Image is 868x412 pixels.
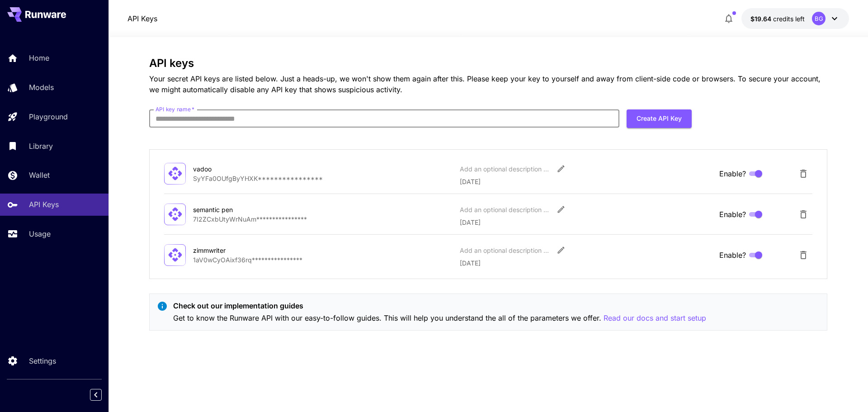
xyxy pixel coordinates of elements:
div: Collapse sidebar [97,387,108,403]
button: Create API Key [627,109,692,128]
button: Edit [553,201,569,218]
span: Enable? [719,168,746,179]
button: $19.6412BG [741,8,849,29]
p: Your secret API keys are listed below. Just a heads-up, we won't show them again after this. Plea... [149,73,827,95]
span: Enable? [719,250,746,260]
button: Edit [553,161,569,177]
span: credits left [773,15,805,23]
div: Add an optional description or comment [460,164,550,174]
button: Read our docs and start setup [604,313,706,324]
p: [DATE] [460,218,712,227]
div: Add an optional description or comment [460,246,550,255]
button: Collapse sidebar [90,389,102,401]
a: API Keys [127,13,157,24]
p: Library [29,141,53,152]
div: zimmwriter [193,246,283,255]
p: Home [29,52,49,63]
p: Models [29,82,54,93]
span: Enable? [719,209,746,220]
nav: breadcrumb [127,13,157,24]
p: Check out our implementation guides [173,300,706,311]
p: [DATE] [460,177,712,186]
button: Delete API Key [794,246,812,264]
p: API Keys [29,199,59,210]
p: Playground [29,111,68,122]
div: semantic pen [193,205,283,214]
p: Usage [29,228,51,239]
div: Add an optional description or comment [460,205,550,214]
p: Wallet [29,170,50,180]
span: $19.64 [750,15,773,23]
h3: API keys [149,57,827,70]
p: Settings [29,355,56,366]
p: Get to know the Runware API with our easy-to-follow guides. This will help you understand the all... [173,313,706,324]
div: $19.6412 [750,14,805,24]
div: BG [812,12,826,25]
div: vadoo [193,164,283,174]
button: Delete API Key [794,205,812,223]
label: API key name [156,105,194,113]
button: Delete API Key [794,165,812,183]
button: Edit [553,242,569,258]
p: [DATE] [460,258,712,268]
